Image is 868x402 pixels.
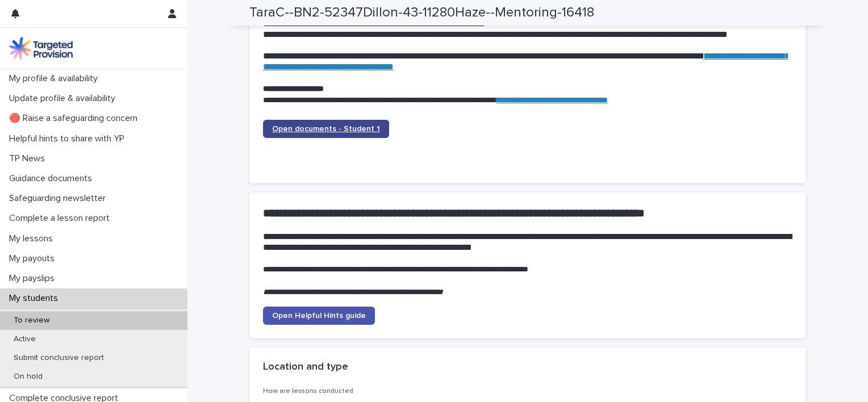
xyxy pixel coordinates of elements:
p: My payouts [5,253,64,264]
p: Submit conclusive report [5,353,113,363]
h2: TaraC--BN2-52347Dillon-43-11280Haze--Mentoring-16418 [249,5,594,21]
span: How are lessons conducted [263,388,353,395]
p: My payslips [5,273,64,284]
p: My students [5,293,67,304]
h2: Location and type [263,361,348,374]
p: Active [5,334,45,344]
p: My lessons [5,233,62,244]
p: Update profile & availability [5,93,124,104]
p: Guidance documents [5,173,101,184]
a: Open Helpful Hints guide [263,307,375,325]
img: M5nRWzHhSzIhMunXDL62 [9,37,73,60]
p: Complete a lesson report [5,213,119,224]
p: TP News [5,153,54,164]
p: My profile & availability [5,73,107,84]
a: Open documents - Student 1 [263,120,389,138]
p: To review [5,316,59,325]
p: Helpful hints to share with YP [5,133,133,144]
p: 🔴 Raise a safeguarding concern [5,113,147,124]
p: On hold [5,372,52,382]
p: Safeguarding newsletter [5,193,115,204]
span: Open documents - Student 1 [272,125,380,133]
span: Open Helpful Hints guide [272,312,366,320]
